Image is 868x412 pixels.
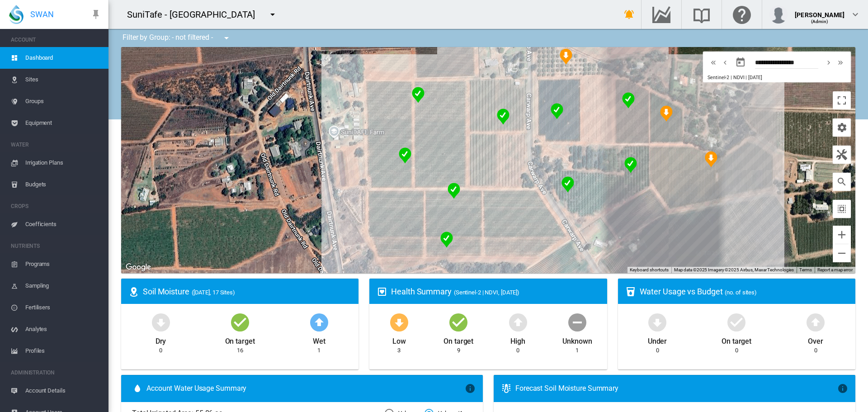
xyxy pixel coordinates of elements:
[708,75,744,81] span: Sentinel-2 | NDVI
[25,47,101,69] span: Dashboard
[507,311,529,333] md-icon: icon-arrow-up-bold-circle
[159,346,162,355] div: 0
[128,286,139,297] md-icon: icon-map-marker-radius
[561,176,574,193] div: NDVI: Imperial SHA
[25,275,101,297] span: Sampling
[225,333,255,346] div: On target
[397,346,401,355] div: 3
[388,311,410,333] md-icon: icon-arrow-down-bold-circle
[640,286,848,297] div: Water Usage vs Budget
[156,333,166,346] div: Dry
[399,147,411,164] div: NDVI: Dried Fruit Sunmuscat SHA
[25,69,101,90] span: Sites
[551,103,563,119] div: NDVI: Chardonnay SHA
[660,105,673,122] div: NDVI: Olives SHA
[833,200,851,218] button: icon-select-all
[510,333,525,346] div: High
[146,384,465,393] span: Account Water Usage Summary
[795,7,844,16] div: [PERSON_NAME]
[648,333,667,346] div: Under
[705,151,717,167] div: NDVI: Almonds SHA
[674,267,794,272] span: Map data ©2025 Imagery ©2025 Airbus, Maxar Technologies
[719,57,731,68] button: icon-chevron-left
[624,9,635,20] md-icon: icon-bell-ring
[516,346,519,355] div: 0
[150,311,172,333] md-icon: icon-arrow-down-bold-circle
[501,383,512,394] md-icon: icon-thermometer-lines
[735,346,738,355] div: 0
[25,380,101,402] span: Account Details
[622,92,635,109] div: NDVI: Currants SHA
[833,173,851,191] button: icon-magnify
[823,57,835,68] button: icon-chevron-right
[769,5,788,24] img: profile.jpg
[708,57,719,68] button: icon-chevron-double-left
[656,346,659,355] div: 0
[560,48,572,65] div: NDVI: Dates SHA
[9,5,24,24] img: SWAN-Landscape-Logo-Colour-drop.png
[448,311,469,333] md-icon: icon-checkbox-marked-circle
[833,226,851,244] button: Zoom in
[264,5,282,24] button: icon-menu-down
[377,286,387,297] md-icon: icon-heart-box-outline
[229,311,251,333] md-icon: icon-checkbox-marked-circle
[267,9,278,20] md-icon: icon-menu-down
[720,57,730,68] md-icon: icon-chevron-left
[308,311,330,333] md-icon: icon-arrow-up-bold-circle
[835,57,846,68] button: icon-chevron-double-right
[11,365,101,380] span: ADMINISTRATION
[731,53,750,71] button: md-calendar
[808,333,823,346] div: Over
[646,311,668,333] md-icon: icon-arrow-down-bold-circle
[25,297,101,318] span: Fertilisers
[132,383,143,394] md-icon: icon-water
[448,183,460,199] div: NDVI: Shiraz SHA
[836,176,847,187] md-icon: icon-magnify
[497,109,509,125] div: NDVI: Ruby GS SHA
[837,383,848,394] md-icon: icon-information
[811,19,829,24] span: (Admin)
[25,253,101,275] span: Programs
[722,333,751,346] div: On target
[116,29,238,47] div: Filter by Group: - not filtered -
[833,244,851,262] button: Zoom out
[313,333,325,346] div: Wet
[412,87,425,103] div: NDVI: Dried Fruit Sultana SHA
[391,286,599,297] div: Health Summary
[25,152,101,174] span: Irrigation Plans
[25,213,101,235] span: Coefficients
[127,8,263,21] div: SuniTafe - [GEOGRAPHIC_DATA]
[835,57,845,68] md-icon: icon-chevron-double-right
[833,118,851,137] button: icon-cog
[90,9,101,20] md-icon: icon-pin
[817,267,853,272] a: Report a map error
[691,9,712,20] md-icon: Search the knowledge base
[454,289,519,296] span: (Sentinel-2 | NDVI, [DATE])
[731,9,753,20] md-icon: Click here for help
[465,383,476,394] md-icon: icon-information
[836,122,847,133] md-icon: icon-cog
[11,199,101,213] span: CROPS
[824,57,834,68] md-icon: icon-chevron-right
[123,261,153,273] a: Open this area in Google Maps (opens a new window)
[217,29,236,47] button: icon-menu-down
[805,311,826,333] md-icon: icon-arrow-up-bold-circle
[440,232,453,248] div: NDVI: Cabernet Sauvignon SHA
[566,311,588,333] md-icon: icon-minus-circle
[237,346,243,355] div: 16
[745,75,762,81] span: | [DATE]
[25,318,101,340] span: Analytes
[25,90,101,112] span: Groups
[11,239,101,253] span: NUTRIENTS
[799,267,812,272] a: Terms
[850,9,861,20] md-icon: icon-chevron-down
[457,346,460,355] div: 9
[562,333,592,346] div: Unknown
[143,286,351,297] div: Soil Moisture
[11,137,101,152] span: WATER
[726,311,747,333] md-icon: icon-checkbox-marked-circle
[725,289,757,296] span: (no. of sites)
[11,33,101,47] span: ACCOUNT
[836,204,847,214] md-icon: icon-select-all
[651,9,672,20] md-icon: Go to the Data Hub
